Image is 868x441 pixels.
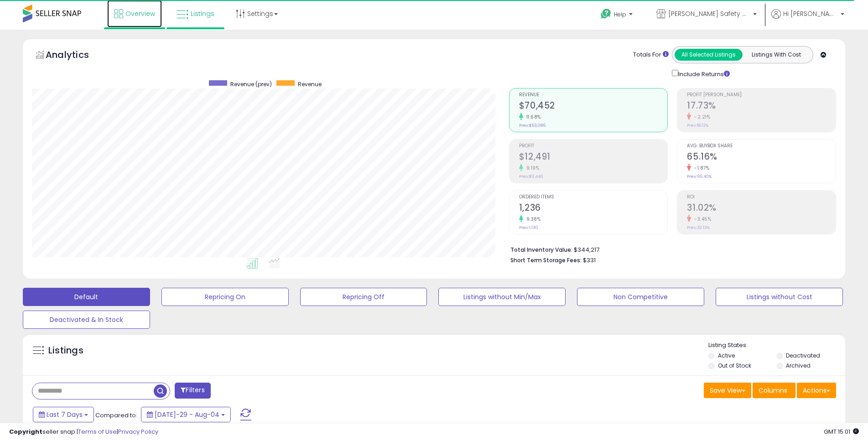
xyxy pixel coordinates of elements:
span: Hi [PERSON_NAME] [783,9,838,18]
span: [PERSON_NAME] Safety & Supply [668,9,750,18]
span: Profit [519,144,668,149]
button: Save View [704,383,751,398]
button: Repricing Off [300,288,427,306]
small: -1.87% [691,165,709,171]
span: Overview [125,9,155,18]
div: seller snap | | [9,428,158,436]
small: Prev: 66.40% [687,174,712,179]
h2: 31.02% [687,202,836,215]
small: -3.45% [691,216,711,223]
small: Prev: 18.13% [687,123,708,128]
small: 9.38% [523,216,541,223]
span: Profit [PERSON_NAME] [687,93,836,98]
button: Listings With Cost [742,49,810,61]
i: Get Help [600,8,612,20]
label: Deactivated [786,352,820,359]
span: 2025-08-12 15:01 GMT [824,427,859,436]
a: Help [593,1,642,30]
button: Filters [175,383,210,399]
h2: $12,491 [519,151,668,164]
li: $344,217 [510,244,829,254]
span: Revenue (prev) [230,80,272,88]
label: Out of Stock [718,362,751,369]
small: Prev: 1,130 [519,225,538,230]
button: Last 7 Days [33,407,94,422]
button: Repricing On [161,288,289,306]
a: Privacy Policy [118,427,158,436]
h2: 65.16% [687,151,836,164]
button: Deactivated & In Stock [23,311,150,329]
h2: 1,236 [519,202,668,215]
button: Non Competitive [577,288,704,306]
span: Avg. Buybox Share [687,144,836,149]
a: Hi [PERSON_NAME] [771,9,844,30]
div: Totals For [633,51,669,59]
h2: 17.73% [687,100,836,113]
strong: Copyright [9,427,42,436]
button: Listings without Cost [716,288,843,306]
small: 9.19% [523,165,540,171]
span: $331 [583,256,596,265]
span: ROI [687,195,836,200]
h2: $70,452 [519,100,668,113]
small: Prev: 32.13% [687,225,710,230]
button: Default [23,288,150,306]
span: Help [614,10,626,18]
small: Prev: $63,086 [519,123,546,128]
label: Active [718,352,735,359]
p: Listing States: [708,341,845,350]
span: Revenue [298,80,322,88]
span: [DATE]-29 - Aug-04 [155,410,219,419]
button: Actions [797,383,836,398]
button: Listings without Min/Max [438,288,566,306]
label: Archived [786,362,811,369]
span: Revenue [519,93,668,98]
b: Short Term Storage Fees: [510,256,582,264]
span: Last 7 Days [47,410,83,419]
h5: Analytics [46,48,107,63]
small: 11.68% [523,114,541,120]
small: -2.21% [691,114,710,120]
span: Listings [191,9,214,18]
button: [DATE]-29 - Aug-04 [141,407,231,422]
h5: Listings [48,344,83,357]
small: Prev: $11,440 [519,174,543,179]
span: Compared to: [95,411,137,420]
div: Include Returns [665,68,740,79]
button: All Selected Listings [675,49,743,61]
button: Columns [753,383,795,398]
a: Terms of Use [78,427,117,436]
span: Columns [759,386,787,395]
span: Ordered Items [519,195,668,200]
b: Total Inventory Value: [510,246,572,254]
